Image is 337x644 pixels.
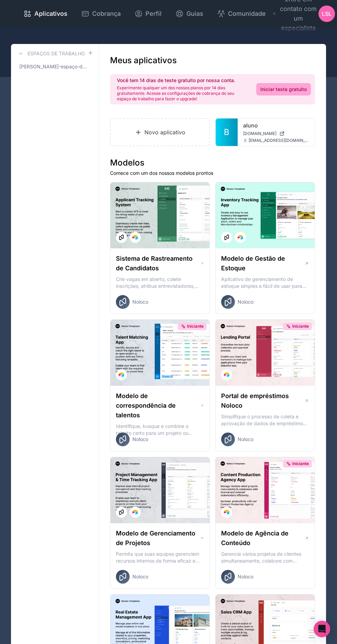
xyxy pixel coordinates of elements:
img: Logotipo do Airtable [238,235,243,240]
a: Iniciar teste gratuito [256,83,311,95]
font: Noloco [132,299,148,305]
a: [DOMAIN_NAME] [243,131,309,136]
a: Guias [170,6,209,21]
a: Novo aplicativo [110,118,210,146]
font: Modelo de Gerenciamento de Projetos [116,530,195,546]
font: Simplifique o processo de coleta e aprovação de dados de empréstimos com nosso modelo de Portal d... [221,414,307,440]
font: Novo aplicativo [144,129,185,136]
div: Abra o Intercom Messenger [314,621,330,637]
font: Iniciante [292,461,309,466]
a: [PERSON_NAME]-espaço-de-trabalho [17,60,93,73]
img: Logotipo do Airtable [224,509,229,515]
font: Identifique, busque e combine o talento certo para um projeto ou posição em aberto com nosso mode... [116,423,201,450]
font: Modelo de Gestão de Estoque [221,255,285,272]
font: Noloco [238,574,253,579]
font: Sistema de Rastreamento de Candidatos [116,255,193,272]
font: Perfil [145,10,162,17]
font: Noloco [238,299,253,305]
font: [DOMAIN_NAME] [243,131,276,136]
font: Você tem 14 dias de teste gratuito por nossa conta. [117,77,235,83]
img: Logotipo do Airtable [132,509,138,515]
img: Logotipo do Airtable [132,235,138,240]
font: Modelos [110,158,144,168]
font: Iniciante [292,324,309,329]
font: Cobrança [92,10,121,17]
font: Espaços de trabalho [28,50,85,56]
a: Comunidade [211,6,271,21]
a: aluno [243,121,309,129]
font: Crie vagas em aberto, colete inscrições, atribua entrevistadores, centralize o feedback dos candi... [116,276,201,309]
font: Meus aplicativos [110,55,177,65]
font: Portal de empréstimos Noloco [221,392,289,409]
font: Aplicativos [34,10,67,17]
a: Perfil [129,6,167,21]
font: Comunidade [228,10,266,17]
a: Aplicativos [18,6,73,21]
font: [EMAIL_ADDRESS][DOMAIN_NAME] [249,138,318,143]
font: Gerencie vários projetos de clientes simultaneamente, colabore com stakeholders internos e extern... [221,551,304,619]
font: Noloco [238,436,253,442]
font: Permita que suas equipes gerenciem recursos internos de forma eficaz e executem projetos de clien... [116,551,199,577]
font: Noloco [132,574,148,579]
a: B [216,118,238,146]
font: Iniciar teste gratuito [260,86,307,92]
font: Modelo de Agência de Conteúdo [221,530,289,546]
font: Experimente qualquer um dos nossos planos por 14 dias gratuitamente. Acesse as configurações de c... [117,85,234,101]
font: B [224,127,229,137]
font: Iniciante [187,324,204,329]
font: aluno [243,122,258,129]
font: Modelo de correspondência de talentos [116,392,176,419]
font: Guias [186,10,203,17]
img: Logotipo do Airtable [224,372,229,377]
font: LSL [322,10,331,17]
a: Espaços de trabalho [17,49,85,58]
font: Aplicativo de gerenciamento de estoque simples e fácil de usar para gerenciar seu estoque, pedido... [221,276,306,303]
a: Cobrança [76,6,126,21]
font: Comece com um dos nossos modelos prontos [110,170,213,176]
img: Logotipo do Airtable [119,372,124,377]
font: [PERSON_NAME]-espaço-de-trabalho [19,64,106,69]
font: Noloco [132,436,148,442]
